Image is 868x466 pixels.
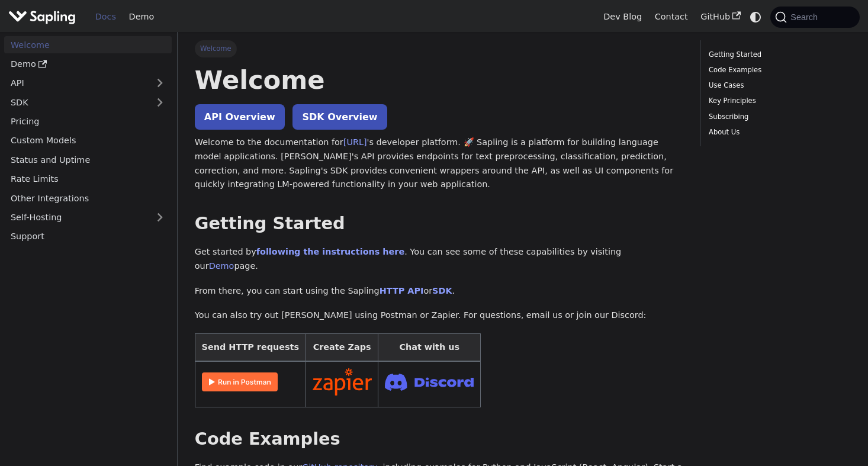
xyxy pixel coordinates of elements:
a: Other Integrations [4,189,172,207]
a: Subscribing [709,111,847,123]
p: Get started by . You can see some of these capabilities by visiting our page. [195,245,683,274]
h2: Getting Started [195,213,683,234]
button: Switch between dark and light mode (currently system mode) [747,8,764,25]
a: Key Principles [709,95,847,107]
a: Custom Models [4,132,172,149]
a: Demo [4,56,172,73]
a: API Overview [195,104,285,130]
a: GitHub [694,8,747,26]
img: Connect in Zapier [313,368,372,396]
a: Rate Limits [4,171,172,188]
a: [URL] [343,137,367,147]
span: Welcome [195,40,237,57]
a: SDK [4,94,148,111]
a: Status and Uptime [4,151,172,168]
a: Pricing [4,113,172,130]
a: Welcome [4,36,172,53]
p: From there, you can start using the Sapling or . [195,284,683,298]
a: Support [4,228,172,245]
button: Search (Command+K) [770,7,859,28]
a: SDK Overview [292,104,387,130]
p: Welcome to the documentation for 's developer platform. 🚀 Sapling is a platform for building lang... [195,136,683,192]
a: Getting Started [709,49,847,60]
a: Self-Hosting [4,209,172,226]
span: Search [787,12,825,22]
a: Docs [89,8,123,26]
a: Sapling.aiSapling.ai [8,8,80,25]
a: Use Cases [709,80,847,91]
a: Code Examples [709,65,847,76]
a: Dev Blog [597,8,648,26]
a: API [4,75,148,92]
nav: Breadcrumbs [195,40,683,57]
a: following the instructions here [256,247,404,256]
h2: Code Examples [195,429,683,450]
img: Run in Postman [202,372,278,391]
th: Create Zaps [306,334,378,362]
p: You can also try out [PERSON_NAME] using Postman or Zapier. For questions, email us or join our D... [195,308,683,323]
a: Demo [209,261,234,271]
th: Send HTTP requests [195,334,306,362]
button: Expand sidebar category 'API' [148,75,172,92]
a: SDK [432,286,452,295]
a: About Us [709,127,847,138]
a: HTTP API [380,286,424,295]
button: Expand sidebar category 'SDK' [148,94,172,111]
th: Chat with us [378,334,481,362]
h1: Welcome [195,64,683,96]
a: Contact [648,8,695,26]
img: Join Discord [385,370,474,394]
img: Sapling.ai [8,8,76,25]
a: Demo [123,8,160,26]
